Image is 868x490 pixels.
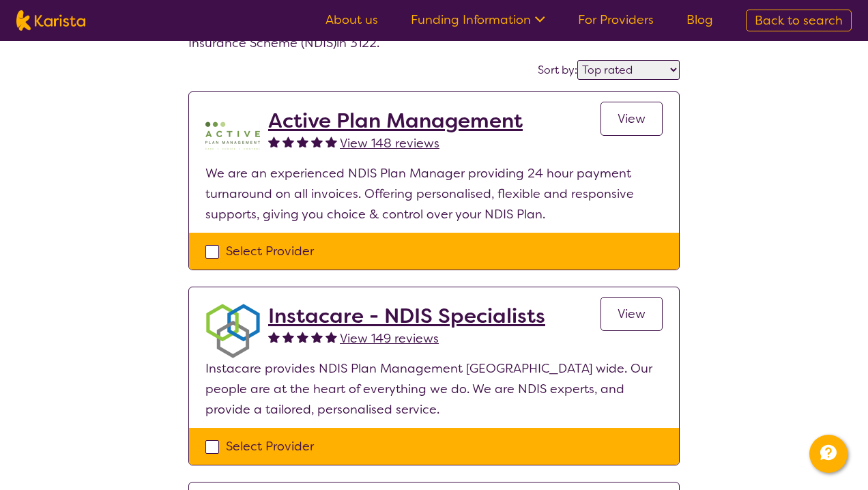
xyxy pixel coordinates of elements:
[325,136,337,147] img: fullstar
[618,111,646,127] span: View
[283,136,294,147] img: fullstar
[601,297,663,331] a: View
[297,136,308,147] img: fullstar
[809,435,848,473] button: Channel Menu
[618,306,646,322] span: View
[601,102,663,136] a: View
[340,328,439,349] a: View 149 reviews
[340,135,439,152] span: View 148 reviews
[268,304,545,328] a: Instacare - NDIS Specialists
[686,12,713,28] a: Blog
[325,12,378,28] a: About us
[340,330,439,347] span: View 149 reviews
[746,10,852,31] a: Back to search
[205,163,663,225] p: We are an experienced NDIS Plan Manager providing 24 hour payment turnaround on all invoices. Off...
[16,10,85,31] img: Karista logo
[411,12,545,28] a: Funding Information
[283,331,294,343] img: fullstar
[268,109,523,133] a: Active Plan Management
[297,331,308,343] img: fullstar
[755,12,843,29] span: Back to search
[538,63,577,77] label: Sort by:
[340,133,439,154] a: View 148 reviews
[578,12,654,28] a: For Providers
[205,109,260,163] img: pypzb5qm7jexfhutod0x.png
[311,331,323,343] img: fullstar
[268,331,280,343] img: fullstar
[268,136,280,147] img: fullstar
[205,358,663,420] p: Instacare provides NDIS Plan Management [GEOGRAPHIC_DATA] wide. Our people are at the heart of ev...
[325,331,337,343] img: fullstar
[311,136,323,147] img: fullstar
[205,304,260,358] img: obkhna0zu27zdd4ubuus.png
